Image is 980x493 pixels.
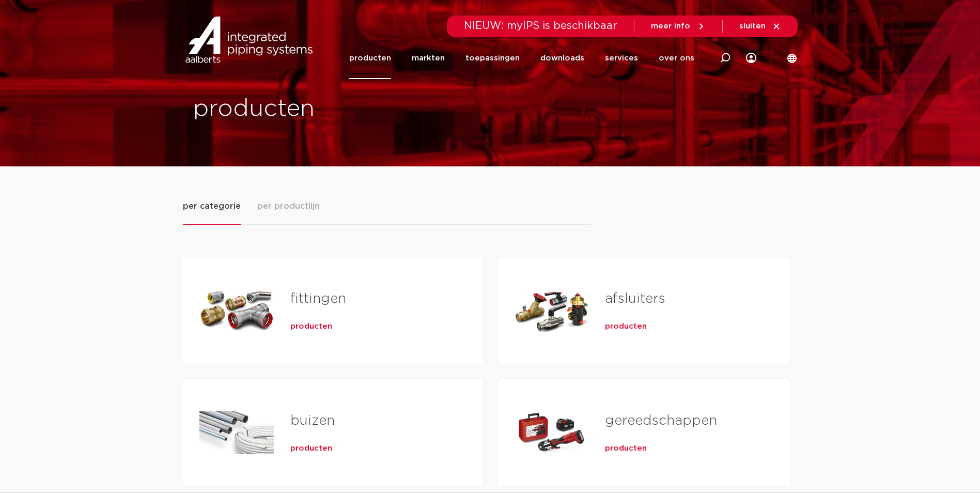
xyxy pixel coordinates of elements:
span: per productlijn [257,200,320,212]
a: sluiten [739,22,781,31]
span: per categorie [183,200,241,212]
a: producten [290,443,332,454]
div: my IPS [746,37,756,79]
a: services [605,37,638,79]
a: afsluiters [605,292,665,305]
a: meer info [651,22,706,31]
a: downloads [540,37,584,79]
a: over ons [659,37,694,79]
a: producten [290,321,332,332]
nav: Menu [349,37,694,79]
span: sluiten [739,22,766,30]
a: producten [349,37,391,79]
a: fittingen [290,292,346,305]
a: gereedschappen [605,414,717,427]
a: buizen [290,414,335,427]
a: toepassingen [465,37,520,79]
span: NIEUW: myIPS is beschikbaar [464,21,617,31]
h1: producten [193,93,485,126]
a: producten [605,321,647,332]
a: producten [605,443,647,454]
span: meer info [651,22,690,30]
a: markten [412,37,445,79]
